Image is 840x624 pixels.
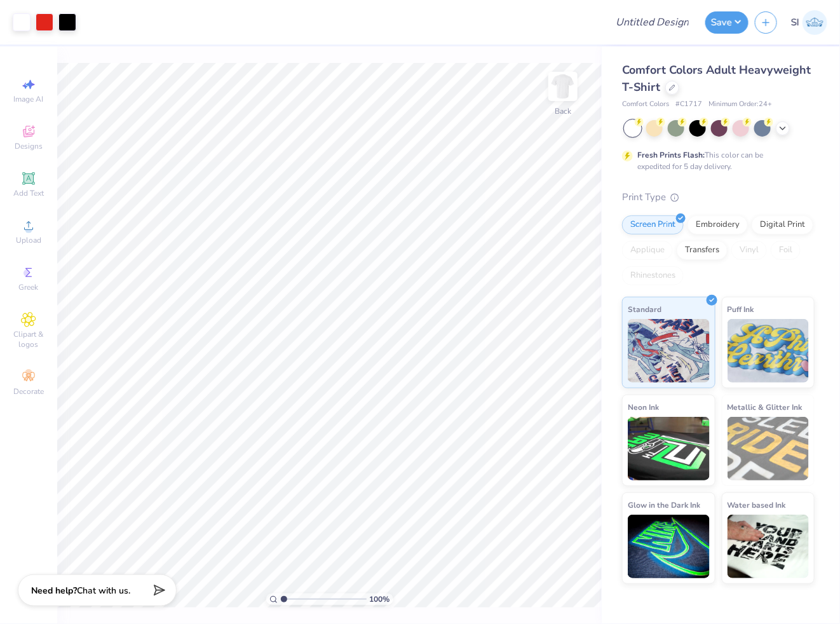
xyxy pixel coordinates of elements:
span: Metallic & Glitter Ink [728,400,803,414]
span: Chat with us. [77,585,130,597]
span: Greek [19,282,39,292]
img: Glow in the Dark Ink [628,515,710,578]
span: # C1717 [675,99,702,110]
span: Decorate [13,386,44,397]
span: Upload [16,235,41,245]
strong: Need help? [31,585,77,597]
div: Embroidery [688,215,748,234]
span: Minimum Order: 24 + [708,99,772,110]
img: Standard [628,319,710,383]
span: Clipart & logos [6,329,51,349]
img: Metallic & Glitter Ink [728,417,810,480]
img: Neon Ink [628,417,710,480]
img: Back [550,74,576,99]
a: SI [791,10,827,35]
span: Standard [628,302,661,316]
img: Water based Ink [728,515,810,578]
div: This color can be expedited for 5 day delivery. [637,149,794,172]
span: 100 % [370,593,390,605]
img: Puff Ink [728,319,810,383]
span: Water based Ink [728,498,786,512]
span: Comfort Colors Adult Heavyweight T-Shirt [622,62,811,95]
div: Vinyl [731,241,767,260]
input: Untitled Design [606,10,699,35]
span: Comfort Colors [622,99,669,110]
span: Designs [15,141,43,151]
img: Stephanie Igarta [803,10,827,35]
span: SI [791,15,799,30]
span: Image AI [14,94,44,104]
span: Puff Ink [728,302,754,316]
div: Print Type [622,190,815,205]
div: Foil [771,241,801,260]
div: Rhinestones [622,266,684,285]
div: Applique [622,241,673,260]
div: Transfers [677,241,728,260]
div: Digital Print [752,215,813,234]
strong: Fresh Prints Flash: [637,150,705,160]
span: Glow in the Dark Ink [628,498,700,512]
div: Screen Print [622,215,684,234]
div: Back [555,105,571,117]
button: Save [705,11,749,34]
span: Neon Ink [628,400,659,414]
span: Add Text [13,188,44,198]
